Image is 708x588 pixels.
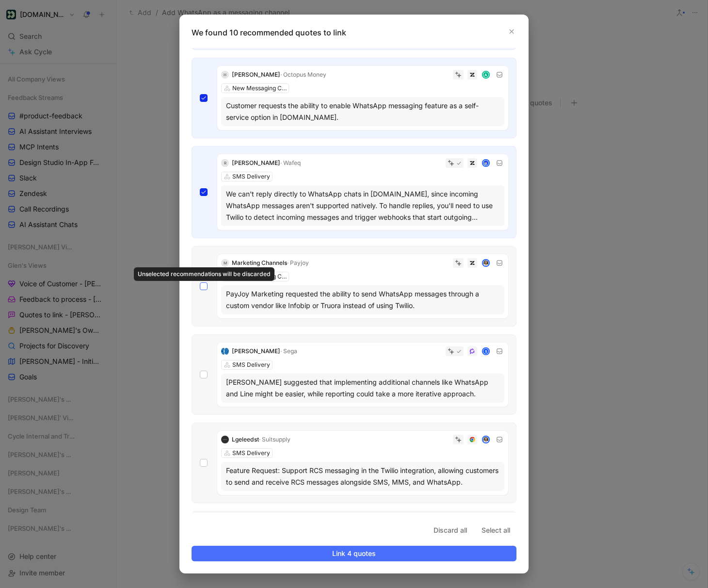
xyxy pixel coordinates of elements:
img: logo [221,436,229,443]
img: avatar [483,437,489,443]
span: · Sega [280,347,297,355]
span: Discard all [434,524,467,536]
span: · Wafeq [280,159,301,166]
div: PayJoy Marketing requested the ability to send WhatsApp messages through a custom vendor like Inf... [226,288,499,311]
button: Select all [475,523,516,538]
div: S [483,348,489,355]
span: · Payjoy [287,259,309,266]
div: R [221,159,229,167]
span: Lgeleedst [232,436,259,443]
img: avatar [483,260,489,266]
span: Select all [482,524,510,536]
img: logo [221,347,229,355]
div: A [483,72,489,78]
span: · Octopus Money [280,71,326,78]
div: We can't reply directly to WhatsApp chats in [DOMAIN_NAME], since incoming WhatsApp messages aren... [226,188,499,223]
div: H [221,71,229,79]
span: [PERSON_NAME] [232,159,280,166]
span: Marketing Channels [232,259,287,266]
img: avatar [483,160,489,166]
div: [PERSON_NAME] suggested that implementing additional channels like WhatsApp and Line might be eas... [226,376,499,400]
div: M [221,259,229,267]
button: Link 4 quotes [192,546,516,561]
p: We found 10 recommended quotes to link [192,27,522,38]
span: Link 4 quotes [200,548,508,559]
div: Feature Request: Support RCS messaging in the Twilio integration, allowing customers to send and ... [226,465,499,488]
span: [PERSON_NAME] [232,71,280,78]
span: [PERSON_NAME] [232,347,280,355]
div: Customer requests the ability to enable WhatsApp messaging feature as a self-service option in [D... [226,100,499,123]
button: Discard all [427,523,473,538]
span: · Suitsupply [259,436,290,443]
